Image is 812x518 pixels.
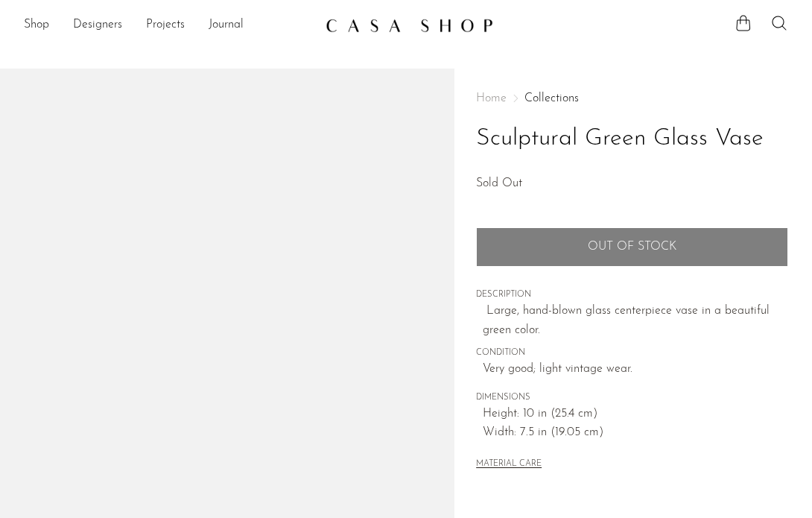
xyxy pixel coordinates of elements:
[476,391,788,405] span: DIMENSIONS
[476,288,788,302] span: DESCRIPTION
[483,405,788,424] span: Height: 10 in (25.4 cm)
[483,423,788,443] span: Width: 7.5 in (19.05 cm)
[483,302,788,340] p: Large, hand-blown glass centerpiece vase in a beautiful green color.
[73,16,122,35] a: Designers
[476,227,788,266] button: Add to cart
[209,16,244,35] a: Journal
[588,240,676,254] span: Out of stock
[146,16,185,35] a: Projects
[476,120,788,158] h1: Sculptural Green Glass Vase
[476,347,788,360] span: CONDITION
[476,92,507,104] span: Home
[476,92,788,104] nav: Breadcrumbs
[24,13,314,38] nav: Desktop navigation
[476,177,522,189] span: Sold Out
[24,16,49,35] a: Shop
[483,360,788,379] span: Very good; light vintage wear.
[476,459,542,470] button: MATERIAL CARE
[524,92,579,104] a: Collections
[24,13,314,38] ul: NEW HEADER MENU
